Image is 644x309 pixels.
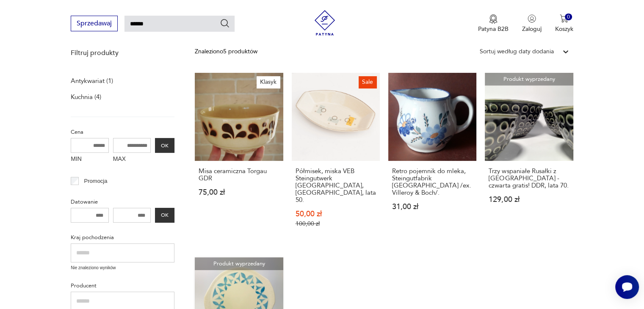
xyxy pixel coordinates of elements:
p: Producent [71,281,174,290]
p: Datowanie [71,197,174,207]
p: Zaloguj [522,25,542,33]
p: 50,00 zł [296,210,376,218]
a: Antykwariat (1) [71,75,113,87]
button: Zaloguj [522,14,542,33]
label: MAX [113,153,151,166]
a: Retro pojemnik do mleka, Steingutfabrik Veb Torgau /ex. Villeroy & Boch/.Retro pojemnik do mleka,... [388,73,476,244]
iframe: Smartsupp widget button [615,275,639,299]
a: KlasykMisa ceramiczna Torgau GDRMisa ceramiczna Torgau GDR75,00 zł [195,73,283,244]
h3: Retro pojemnik do mleka, Steingutfabrik [GEOGRAPHIC_DATA] /ex. Villeroy & Boch/. [392,168,473,196]
img: Ikona medalu [489,14,498,24]
a: SalePółmisek, miska VEB Steingutwerk Torgau, Niemcy, lata 50.Półmisek, miska VEB Steingutwerk [GE... [292,73,380,244]
a: Kuchnia (4) [71,91,101,103]
h3: Półmisek, miska VEB Steingutwerk [GEOGRAPHIC_DATA], [GEOGRAPHIC_DATA], lata 50. [296,168,376,204]
h3: Misa ceramiczna Torgau GDR [199,168,279,182]
a: Sprzedawaj [71,21,118,27]
p: Filtruj produkty [71,48,174,58]
button: Patyna B2B [478,14,509,33]
div: Znaleziono 5 produktów [195,47,257,56]
div: Sortuj według daty dodania [480,47,554,56]
div: 0 [565,14,572,21]
img: Patyna - sklep z meblami i dekoracjami vintage [312,10,337,36]
button: Sprzedawaj [71,16,118,31]
p: Cena [71,127,174,137]
p: Patyna B2B [478,25,509,33]
a: Produkt wyprzedanyTrzy wspaniałe Rusałki z Torgau - czwarta gratis! DDR, lata 70.Trzy wspaniałe R... [485,73,573,244]
label: MIN [71,153,109,166]
p: 75,00 zł [199,189,279,196]
a: Ikona medaluPatyna B2B [478,14,509,33]
p: Nie znaleziono wyników [71,265,174,271]
p: Promocja [84,177,108,186]
button: OK [155,208,174,223]
p: Koszyk [555,25,573,33]
img: Ikona koszyka [560,14,568,23]
p: 100,00 zł [296,220,376,227]
button: Szukaj [220,18,230,28]
button: 0Koszyk [555,14,573,33]
img: Ikonka użytkownika [528,14,536,23]
button: OK [155,138,174,153]
p: 31,00 zł [392,203,473,210]
p: Kraj pochodzenia [71,233,174,242]
p: 129,00 zł [489,196,569,203]
h3: Trzy wspaniałe Rusałki z [GEOGRAPHIC_DATA] - czwarta gratis! DDR, lata 70. [489,168,569,189]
